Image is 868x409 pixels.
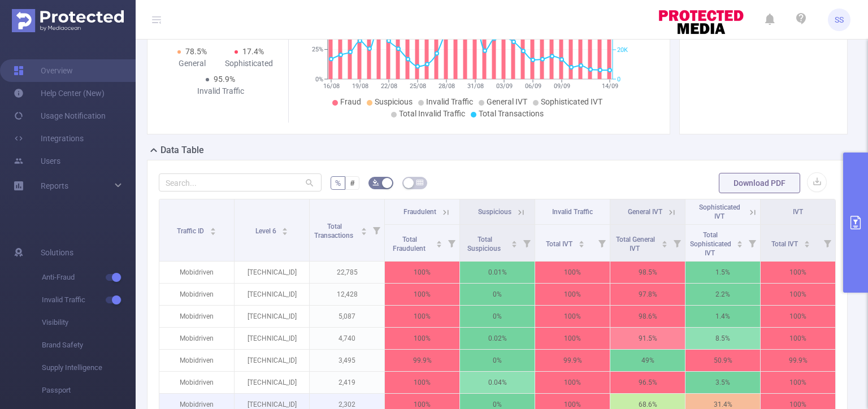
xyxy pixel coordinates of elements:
span: Total Transactions [314,223,355,240]
i: icon: caret-up [804,239,810,242]
span: Total IVT [546,240,574,248]
p: 100% [761,284,835,305]
tspan: 09/09 [554,82,570,90]
tspan: 0 [617,76,620,83]
div: General [163,58,220,69]
span: General IVT [628,208,662,216]
span: Total General IVT [616,236,655,253]
i: icon: caret-up [210,226,216,229]
p: Mobidriven [159,262,234,283]
div: Sort [210,226,216,233]
span: Total Fraudulent [393,236,427,253]
p: [TECHNICAL_ID] [235,350,309,371]
tspan: 22/08 [381,82,397,90]
span: # [350,179,355,188]
div: Sort [578,239,585,246]
span: Sophisticated IVT [699,203,740,220]
span: Visibility [42,311,136,334]
i: Filter menu [744,225,760,261]
span: Brand Safety [42,334,136,356]
span: Suspicious [478,208,511,216]
i: icon: caret-up [511,239,518,242]
span: Reports [41,181,68,190]
tspan: 0% [315,76,323,83]
p: 100% [385,328,459,349]
span: Fraudulent [403,208,436,216]
span: Total Suspicious [467,236,502,253]
p: 91.5% [610,328,685,349]
span: Passport [42,379,136,402]
a: Integrations [14,127,84,150]
span: Sophisticated IVT [541,97,602,106]
p: 8.5% [685,328,760,349]
span: Solutions [41,241,73,264]
input: Search... [159,173,322,192]
p: [TECHNICAL_ID] [235,262,309,283]
p: 98.6% [610,306,685,327]
p: 5,087 [310,306,384,327]
p: 3.5% [685,372,760,393]
img: Protected Media [12,9,124,32]
button: Download PDF [719,173,800,193]
div: Sort [436,239,442,246]
span: Invalid Traffic [42,289,136,311]
p: 100% [535,328,610,349]
p: [TECHNICAL_ID] [235,372,309,393]
i: icon: caret-down [210,230,216,234]
p: 100% [385,262,459,283]
p: 100% [385,306,459,327]
span: SS [835,8,844,31]
i: icon: caret-up [282,226,288,229]
i: icon: table [416,179,423,186]
p: Mobidriven [159,284,234,305]
i: icon: caret-down [578,243,584,246]
span: % [335,179,341,188]
p: 96.5% [610,372,685,393]
p: 4,740 [310,328,384,349]
p: 22,785 [310,262,384,283]
span: Anti-Fraud [42,266,136,289]
span: Total Sophisticated IVT [690,231,731,257]
i: icon: caret-up [578,239,584,242]
p: 1.5% [685,262,760,283]
span: Invalid Traffic [552,208,593,216]
p: 100% [385,284,459,305]
span: Supply Intelligence [42,356,136,379]
span: 17.4% [242,47,264,56]
p: Mobidriven [159,372,234,393]
a: Usage Notification [14,105,106,127]
i: icon: caret-up [737,239,743,242]
div: Sort [281,226,288,233]
p: 1.4% [685,306,760,327]
p: 0% [460,284,535,305]
div: Sophisticated [220,58,277,69]
div: Invalid Traffic [192,85,249,97]
span: Total Invalid Traffic [399,109,465,118]
p: 0.04% [460,372,535,393]
i: Filter menu [444,225,459,261]
p: 100% [535,284,610,305]
div: Sort [511,239,518,246]
a: Overview [14,59,73,82]
span: 95.9% [214,75,235,84]
i: icon: caret-down [511,243,518,246]
tspan: 03/09 [496,82,513,90]
p: 99.9% [535,350,610,371]
i: icon: caret-up [361,226,367,229]
span: Traffic ID [177,227,206,235]
div: Sort [804,239,810,246]
tspan: 25/08 [410,82,426,90]
span: Suspicious [375,97,413,106]
p: 100% [761,306,835,327]
div: Sort [361,226,367,233]
p: [TECHNICAL_ID] [235,284,309,305]
a: Reports [41,175,68,197]
p: Mobidriven [159,328,234,349]
i: Filter menu [519,225,535,261]
span: General IVT [487,97,527,106]
div: Sort [736,239,743,246]
i: icon: caret-down [804,243,810,246]
p: 100% [761,328,835,349]
i: icon: caret-down [361,230,367,234]
i: icon: caret-down [737,243,743,246]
